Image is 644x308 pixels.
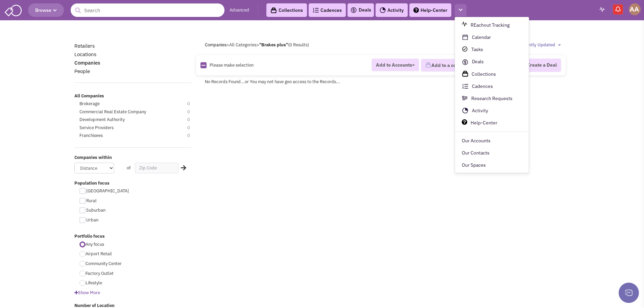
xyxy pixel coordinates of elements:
[455,135,529,147] a: Our Accounts
[462,120,467,125] img: help.png
[380,7,386,13] img: Activity.png
[462,46,468,52] img: tasks-icon.svg
[350,6,371,14] a: Deals
[266,3,307,17] a: Collections
[462,70,469,77] img: icon-collection-lavender-black.svg
[74,43,95,49] a: Retailers
[462,108,469,114] img: pie-chart-icon.svg
[462,58,469,66] img: icon-deals.svg
[205,79,340,85] span: No Records Found...or You may not have geo access to the Records...
[455,147,529,159] a: Our Contacts
[313,8,319,13] img: Cadences_logo.png
[455,159,529,171] a: Our Spaces
[462,95,468,101] img: research-icon.svg
[86,188,129,194] span: [GEOGRAPHIC_DATA]
[187,117,197,123] span: 0
[409,3,451,17] a: Help-Center
[270,7,277,14] img: icon-collection-lavender-black.svg
[517,58,561,72] button: Create a Deal
[421,59,477,72] button: Add to a collection
[71,3,224,17] input: Search
[455,117,529,129] a: Help-Center
[127,165,130,171] span: of
[376,3,408,17] a: Activity
[372,58,419,71] button: Add to Accounts
[350,6,357,14] img: icon-deals.svg
[28,3,64,17] button: Browse
[79,109,146,115] span: Commercial Real Estate Company
[86,280,102,286] span: Lifestyle
[86,207,105,213] span: Suburban
[86,251,112,257] span: Airport Retail
[413,7,419,13] img: help.png
[229,42,309,48] span: All Categories (0 Results)
[259,42,288,48] b: "Brakes plus"
[187,109,197,115] span: 0
[74,155,192,161] label: Companies within
[309,3,346,17] a: Cadences
[86,241,104,247] span: Any focus
[135,163,178,173] input: Zip Code
[74,233,192,240] label: Portfolio focus
[79,133,103,138] span: Franchisees
[455,43,529,55] a: Tasks
[86,270,114,276] span: Factory Outlet
[455,55,529,68] a: Deals
[35,7,57,13] span: Browse
[462,83,469,90] img: Cadences-list-icon.svg
[455,31,529,43] a: Calendar
[205,42,226,48] a: Companies
[187,101,197,107] span: 0
[187,133,197,139] span: 0
[79,125,114,131] span: Service Providers
[86,198,97,204] span: Rural
[462,34,469,41] img: calendar-outlined-icon.svg
[472,71,496,77] span: Collections
[257,42,259,48] span: >
[200,62,207,68] img: Rectangle.png
[79,117,125,122] span: Development Authority
[5,3,22,16] img: SmartAdmin
[176,164,187,172] div: Search Nearby
[86,217,98,223] span: Urban
[74,68,90,74] a: People
[74,93,192,99] label: All Companies
[425,62,431,68] img: icon-collection-lavender.png
[455,93,529,105] a: Research Requests
[74,290,100,295] span: Show More
[86,261,122,266] span: Community Center
[79,101,100,106] span: Brokerage
[455,19,529,31] a: REachout Tracking
[629,3,641,15] img: Abe Arteaga
[74,51,96,57] a: Locations
[455,80,529,93] a: Cadences
[187,125,197,131] span: 0
[226,42,229,48] span: >
[455,68,529,80] a: Collections
[210,62,254,68] span: Please make selection
[74,180,192,187] label: Population focus
[230,7,249,14] a: Advanced
[74,60,100,66] a: Companies
[455,105,529,117] a: Activity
